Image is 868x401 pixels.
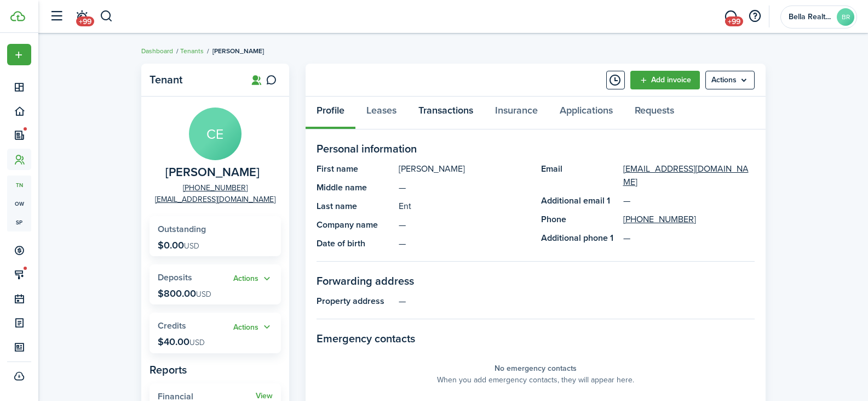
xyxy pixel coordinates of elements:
panel-main-title: Company name [317,218,393,231]
panel-main-title: First name [317,162,393,176]
panel-main-description: — [399,237,530,250]
a: Transactions [407,97,484,129]
panel-main-subtitle: Reports [150,362,281,378]
button: Open resource center [745,7,764,26]
a: Applications [549,97,624,129]
button: Open menu [233,273,273,285]
a: Tenants [180,46,204,56]
p: $0.00 [158,240,199,251]
button: Actions [233,321,273,334]
button: Open menu [7,44,31,65]
a: Insurance [484,97,549,129]
panel-main-description: Ent [399,200,530,213]
button: Open sidebar [46,6,67,27]
span: Outstanding [158,223,206,235]
span: USD [184,240,199,252]
a: Add invoice [630,71,700,89]
span: USD [189,337,205,348]
avatar-text: BR [837,8,854,26]
span: Credits [158,319,186,332]
p: $800.00 [158,288,211,299]
panel-main-description: [PERSON_NAME] [399,162,530,176]
panel-main-section-title: Personal information [317,140,755,157]
button: Search [100,7,113,26]
img: TenantCloud [10,11,25,21]
panel-main-title: Phone [541,213,618,226]
button: Timeline [606,71,625,89]
a: Leases [355,97,407,129]
a: Requests [624,97,685,129]
button: Open menu [233,321,273,334]
button: Actions [233,273,273,285]
a: tn [7,176,31,194]
panel-main-placeholder-title: No emergency contacts [495,363,577,374]
panel-main-description: — [399,295,755,308]
panel-main-section-title: Emergency contacts [317,330,755,347]
panel-main-title: Last name [317,200,393,213]
panel-main-title: Tenant [150,74,237,86]
span: +99 [76,16,94,26]
span: Bella Realty Group Property Management [789,13,832,21]
panel-main-title: Additional email 1 [541,194,618,207]
panel-main-placeholder-description: When you add emergency contacts, they will appear here. [437,374,634,386]
menu-btn: Actions [705,71,755,89]
panel-main-description: — [399,218,530,231]
a: ow [7,194,31,213]
button: Open menu [705,71,755,89]
panel-main-title: Middle name [317,181,393,194]
panel-main-title: Date of birth [317,237,393,250]
panel-main-title: Email [541,162,618,189]
a: [PHONE_NUMBER] [623,213,696,226]
a: View [256,392,273,400]
span: +99 [725,16,743,26]
p: $40.00 [158,336,205,347]
span: USD [196,289,211,300]
avatar-text: CE [189,108,242,160]
span: Deposits [158,271,192,284]
a: Dashboard [141,46,173,56]
panel-main-description: — [399,181,530,194]
a: [EMAIL_ADDRESS][DOMAIN_NAME] [155,194,275,205]
a: [PHONE_NUMBER] [183,182,248,194]
panel-main-section-title: Forwarding address [317,273,755,289]
a: Notifications [71,3,92,31]
a: Messaging [720,3,741,31]
span: Christina Ent [165,166,260,179]
panel-main-title: Property address [317,295,393,308]
a: sp [7,213,31,231]
a: [EMAIL_ADDRESS][DOMAIN_NAME] [623,162,755,189]
panel-main-title: Additional phone 1 [541,231,618,245]
span: [PERSON_NAME] [212,46,264,56]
